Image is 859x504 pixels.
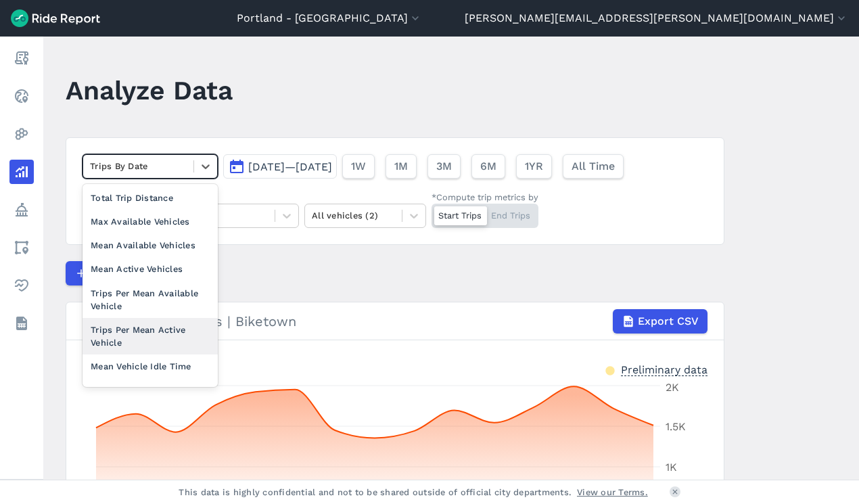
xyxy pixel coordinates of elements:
span: All Time [572,158,615,175]
button: 6M [471,154,505,179]
tspan: 2K [666,381,679,394]
span: [DATE]—[DATE] [248,160,332,173]
div: Trips Per Mean Active Vehicle [83,318,218,354]
tspan: 1K [666,461,677,474]
a: Health [9,273,34,298]
div: Mean Vehicle Idle Time [83,354,218,378]
div: Max Available Vehicles [83,210,218,233]
h1: Analyze Data [66,72,233,109]
div: Total Trip Distance [83,186,218,210]
button: 1YR [516,154,552,179]
button: 3M [427,154,461,179]
a: Areas [9,235,34,260]
span: 1W [351,158,366,175]
button: Compare Metrics [66,261,190,285]
a: View our Terms. [577,486,648,499]
span: Export CSV [638,313,699,329]
span: 6M [480,158,496,175]
span: 1M [394,158,408,175]
div: Preliminary data [621,362,707,376]
a: Report [9,46,34,70]
tspan: 1.5K [666,420,686,433]
div: Mean Active Vehicles [83,257,218,281]
span: 3M [436,158,452,175]
div: Mean Available Vehicles [83,233,218,257]
button: [PERSON_NAME][EMAIL_ADDRESS][PERSON_NAME][DOMAIN_NAME] [465,10,848,26]
button: 1M [386,154,417,179]
a: Datasets [9,311,34,336]
div: Trips Per Mean Available Vehicle [83,281,218,318]
a: Realtime [9,84,34,108]
button: Export CSV [613,309,707,334]
button: Portland - [GEOGRAPHIC_DATA] [237,10,422,26]
button: All Time [563,154,624,179]
button: [DATE]—[DATE] [223,154,337,179]
span: 1YR [525,158,543,175]
div: Trips By Date | Starts | Biketown [83,309,707,334]
a: Heatmaps [9,122,34,146]
button: 1W [342,154,375,179]
a: Analyze [9,160,34,184]
img: Ride Report [11,9,100,27]
div: *Compute trip metrics by [432,191,538,204]
a: Policy [9,198,34,222]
